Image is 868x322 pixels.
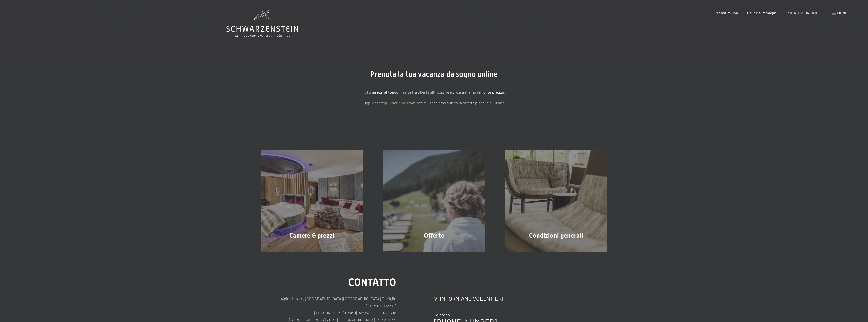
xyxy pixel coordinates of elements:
span: | [356,310,357,315]
p: Oppure fate una veloce e vi facciamo subito la offerta piacevole. Grazie [307,100,561,106]
span: Prenota la tua vacanza da sogno online [370,70,498,79]
a: Vacanze in Trentino Alto Adige all'Hotel Schwarzenstein Camere & prezzi [251,150,373,252]
strong: miglior prezzo [479,90,504,94]
strong: prezzi al top [373,90,394,94]
a: Premium Spa [715,10,738,15]
a: Vacanze in Trentino Alto Adige all'Hotel Schwarzenstein Condizioni generali [495,150,617,252]
a: PRENOTA ONLINE [786,10,818,15]
p: Tutti i con la nostra offerta all'incusive e vi garantiamo il ! [307,89,561,96]
span: Vi informiamo volentieri! [434,295,505,302]
span: Contatto [348,276,396,288]
a: Galleria immagini [747,10,778,15]
span: Menu [837,10,848,15]
a: quì [384,100,390,105]
span: Telefono [434,312,450,317]
span: Camere & prezzi [289,232,334,239]
span: Condizioni generali [529,232,583,239]
span: | [381,296,381,301]
a: richiesta [396,100,412,105]
a: Vacanze in Trentino Alto Adige all'Hotel Schwarzenstein Offerte [373,150,495,252]
span: Offerte [424,232,444,239]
